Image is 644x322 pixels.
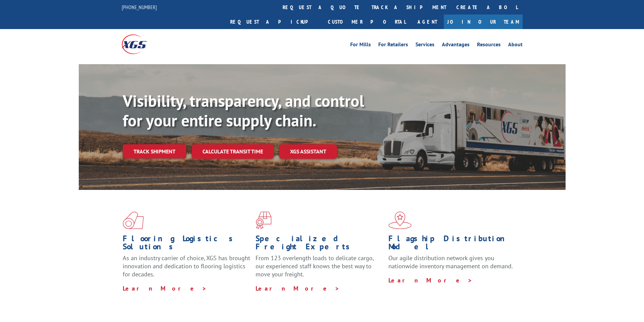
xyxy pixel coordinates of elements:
span: As an industry carrier of choice, XGS has brought innovation and dedication to flooring logistics... [123,254,250,278]
span: Our agile distribution network gives you nationwide inventory management on demand. [388,254,513,270]
img: xgs-icon-flagship-distribution-model-red [388,212,412,229]
a: Resources [477,42,501,49]
a: Learn More > [123,284,207,292]
a: Learn More > [256,284,340,292]
img: xgs-icon-focused-on-flooring-red [256,212,271,229]
a: Customer Portal [323,15,411,29]
p: From 123 overlength loads to delicate cargo, our experienced staff knows the best way to move you... [256,254,383,284]
a: About [508,42,523,49]
a: XGS ASSISTANT [279,144,337,159]
a: Agent [411,15,444,29]
a: Learn More > [388,276,473,284]
a: For Retailers [378,42,408,49]
a: For Mills [350,42,371,49]
h1: Flagship Distribution Model [388,234,516,254]
img: xgs-icon-total-supply-chain-intelligence-red [123,212,144,229]
h1: Specialized Freight Experts [256,234,383,254]
a: Join Our Team [444,15,523,29]
a: Calculate transit time [192,144,274,159]
a: Track shipment [123,144,186,158]
a: Advantages [442,42,470,49]
a: [PHONE_NUMBER] [122,4,157,10]
a: Request a pickup [225,15,323,29]
h1: Flooring Logistics Solutions [123,234,251,254]
b: Visibility, transparency, and control for your entire supply chain. [123,90,364,131]
a: Services [415,42,434,49]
